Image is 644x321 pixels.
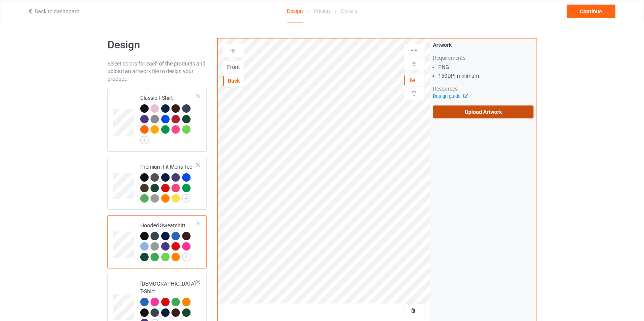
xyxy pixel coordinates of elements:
[433,105,534,118] label: Upload Artwork
[27,8,80,14] a: Back to dashboard
[151,115,159,123] img: heather_texture.png
[182,194,191,203] img: svg+xml;base64,PD94bWwgdmVyc2lvbj0iMS4wIiBlbmNvZGluZz0iVVRGLTgiPz4KPHN2ZyB3aWR0aD0iMjJweCIgaGVpZ2...
[438,63,534,71] li: PNG
[433,41,534,49] div: Artwork
[410,90,418,97] img: svg%3E%0A
[107,215,207,268] div: Hooded Sweatshirt
[314,0,330,22] div: Pricing
[182,253,191,261] img: svg+xml;base64,PD94bWwgdmVyc2lvbj0iMS4wIiBlbmNvZGluZz0iVVRGLTgiPz4KPHN2ZyB3aWR0aD0iMjJweCIgaGVpZ2...
[438,72,534,80] li: 150 DPI minimum
[341,0,357,22] div: Details
[140,94,197,142] div: Classic T-Shirt
[107,60,207,83] div: Select colors for each of the products and upload an artwork file to design your product.
[567,5,615,18] div: Continue
[223,63,244,71] div: Front
[433,54,534,62] div: Requirements
[410,60,418,67] img: svg%3E%0A
[107,38,207,52] h1: Design
[140,163,197,202] div: Premium Fit Mens Tee
[107,157,207,210] div: Premium Fit Mens Tee
[140,136,149,144] img: svg+xml;base64,PD94bWwgdmVyc2lvbj0iMS4wIiBlbmNvZGluZz0iVVRGLTgiPz4KPHN2ZyB3aWR0aD0iMjJweCIgaGVpZ2...
[107,88,207,152] div: Classic T-Shirt
[433,85,534,93] div: Resources
[140,222,197,261] div: Hooded Sweatshirt
[151,194,159,203] img: heather_texture.png
[410,47,418,54] img: svg%3E%0A
[287,0,303,22] div: Design
[223,77,244,85] div: Back
[433,93,468,99] a: Design guide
